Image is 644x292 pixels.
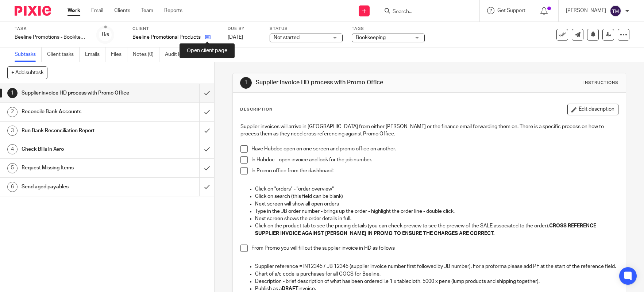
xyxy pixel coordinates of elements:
[7,126,18,136] div: 3
[255,222,618,237] p: Click on the product tab to see the pricing details (you can check preview to see the preview of ...
[7,107,18,117] div: 2
[165,47,193,62] a: Audit logs
[132,26,219,32] label: Client
[114,7,130,14] a: Clients
[22,106,135,117] h1: Reconcile Bank Accounts
[7,88,18,98] div: 1
[47,47,80,62] a: Client tasks
[240,107,273,112] p: Description
[228,35,243,40] span: [DATE]
[255,263,618,270] p: Supplier reference = IN12345 / JB 12345 (supplier invoice number first followed by JB number). Fo...
[583,80,618,86] div: Instructions
[22,88,135,99] h1: Supplier invoice HD process with Promo Office
[91,7,103,14] a: Email
[22,125,135,136] h1: Run Bank Reconciliation Report
[102,30,109,39] div: 0
[15,34,88,41] div: Beeline Promotions - Bookkeeping - Weekly
[356,35,386,40] span: Bookkeeping
[251,167,618,174] p: In Promo office from the dashboard:
[164,7,182,14] a: Reports
[240,77,252,89] div: 1
[15,26,88,32] label: Task
[255,185,618,193] p: Click on "orders" - "order overview"
[255,223,597,236] strong: CROSS REFERENCE SUPPLIER INVOICE AGAINST [PERSON_NAME] IN PROMO TO ENSURE THE CHARGES ARE CORRECT.
[274,35,300,40] span: Not started
[566,7,606,14] p: [PERSON_NAME]
[133,47,159,62] a: Notes (0)
[255,208,618,215] p: Type in the JB order number - brings up the order - highlight the order line - double click.
[352,26,425,32] label: Tags
[85,47,105,62] a: Emails
[15,6,51,16] img: Pixie
[7,182,18,192] div: 6
[240,123,618,138] p: Supplier invoices will arrive in [GEOGRAPHIC_DATA] from either [PERSON_NAME] or the finance email...
[15,47,42,62] a: Subtasks
[282,286,298,291] strong: DRAFT
[255,193,618,200] p: Click on search (this field can be blank)
[7,144,18,154] div: 4
[251,156,618,164] p: In Hubdoc - open invoice and look for the job number.
[256,79,445,87] h1: Supplier invoice HD process with Promo Office
[255,278,618,285] p: Description - brief description of what has been ordered i.e 1 x tablecloth, 5000 x pens (lump pr...
[7,66,47,79] button: + Add subtask
[22,181,135,192] h1: Send aged payables
[132,34,201,41] p: Beeline Promotional Products Ltd
[22,162,135,173] h1: Request Missing Items
[392,9,458,15] input: Search
[105,33,109,37] small: /6
[567,104,618,115] button: Edit description
[22,144,135,155] h1: Check Bills in Xero
[251,245,618,252] p: From Promo you will fill out the supplier invoice in HD as follows
[141,7,153,14] a: Team
[111,47,127,62] a: Files
[270,26,343,32] label: Status
[68,7,80,14] a: Work
[610,5,621,17] img: svg%3E
[228,26,261,32] label: Due by
[497,8,525,13] span: Get Support
[251,145,618,153] p: Have Hubdoc open on one screen and promo office on another.
[255,215,618,222] p: Next screen shows the order details in full.
[255,270,618,278] p: Chart of a/c code is purchases for all COGS for Beeline.
[7,163,18,173] div: 5
[255,200,618,208] p: Next screen will show all open orders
